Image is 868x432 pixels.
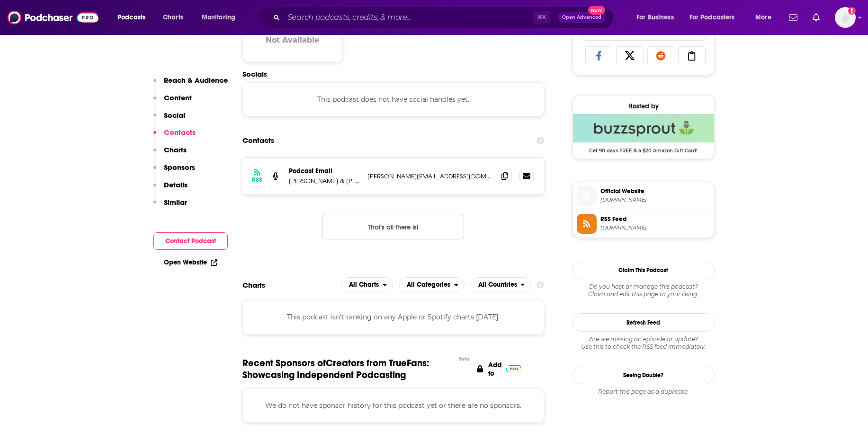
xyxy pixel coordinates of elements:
div: Hosted by [573,102,714,110]
span: ⌘ K [533,11,550,24]
span: All Charts [349,282,379,288]
a: Buzzsprout Deal: Get 90 days FREE & a $20 Amazon Gift Card! [573,114,714,153]
img: Pro Logo [506,365,522,372]
h2: Contacts [242,132,274,150]
span: feeds.buzzsprout.com [600,224,710,231]
span: All Countries [478,282,517,288]
span: Monitoring [202,11,235,24]
span: RSS Feed [600,215,710,223]
p: We do not have sponsor history for this podcast yet or there are no sponsors. [254,400,533,411]
button: Claim This Podcast [573,261,715,279]
button: Social [153,111,185,128]
div: Are we missing an episode or update? Use this to check the RSS feed immediately. [573,335,715,351]
button: open menu [341,277,393,292]
span: For Business [636,11,674,24]
a: Seeing Double? [573,366,715,384]
p: Details [164,180,188,189]
span: Podcasts [117,11,145,24]
button: open menu [195,10,248,25]
span: All Categories [407,282,450,288]
button: Charts [153,145,187,163]
p: Sponsors [164,163,195,172]
button: open menu [630,10,686,25]
a: Share on X/Twitter [616,46,644,64]
p: Contacts [164,128,196,137]
img: Podchaser - Follow, Share and Rate Podcasts [8,9,98,26]
div: This podcast isn't ranking on any Apple or Spotify charts [DATE]. [242,300,545,334]
a: Share on Facebook [585,46,613,64]
p: [PERSON_NAME] & [PERSON_NAME] [289,177,360,185]
img: Buzzsprout Deal: Get 90 days FREE & a $20 Amazon Gift Card! [573,114,714,142]
span: Recent Sponsors of Creators from TrueFans: Showcasing Independent Podcasting [242,357,455,381]
a: Add to [477,357,521,381]
span: More [755,11,771,24]
input: Search podcasts, credits, & more... [284,10,533,25]
h2: Charts [242,281,265,290]
p: Social [164,111,185,120]
p: Add to [488,361,501,378]
button: Similar [153,198,187,215]
div: Claim and edit this page to your liking. [573,283,715,298]
button: Open AdvancedNew [558,12,606,23]
span: truefans.fm [600,196,710,203]
h2: Platforms [341,277,393,292]
img: User Profile [835,7,856,28]
span: Charts [163,11,183,24]
span: Do you host or manage this podcast? [573,283,715,291]
span: Logged in as heidiv [835,7,856,28]
a: Copy Link [678,46,706,64]
button: open menu [470,277,531,292]
a: Open Website [164,258,217,266]
button: Sponsors [153,163,195,180]
h3: Not Available [266,35,319,44]
span: New [588,6,605,15]
button: Refresh Feed [573,313,715,332]
a: Share on Reddit [647,46,675,64]
svg: Add a profile image [848,7,856,15]
h2: Categories [399,277,465,292]
button: open menu [111,10,158,25]
span: Get 90 days FREE & a $20 Amazon Gift Card! [573,142,714,154]
a: RSS Feed[DOMAIN_NAME] [577,214,710,234]
button: Contacts [153,128,196,145]
button: open menu [399,277,465,292]
p: Content [164,93,192,102]
a: Charts [157,10,189,25]
p: [PERSON_NAME][EMAIL_ADDRESS][DOMAIN_NAME] [367,172,491,180]
h2: Countries [470,277,531,292]
a: Official Website[DOMAIN_NAME] [577,186,710,206]
button: Show profile menu [835,7,856,28]
div: This podcast does not have social handles yet. [242,82,545,116]
a: Show notifications dropdown [785,9,801,26]
h3: RSS [252,176,262,184]
p: Charts [164,145,187,154]
div: Report this page as a duplicate. [573,388,715,396]
span: Open Advanced [562,15,601,20]
p: Podcast Email [289,167,360,175]
button: Contact Podcast [153,232,228,250]
span: Official Website [600,187,710,195]
button: open menu [749,10,783,25]
p: Reach & Audience [164,76,228,85]
button: Reach & Audience [153,76,228,93]
button: open menu [683,10,749,25]
button: Nothing here. [322,214,464,239]
span: For Podcasters [689,11,735,24]
p: Similar [164,198,187,207]
div: Beta [459,356,469,362]
button: Content [153,93,192,111]
a: Show notifications dropdown [809,9,823,26]
button: Details [153,180,188,198]
div: Search podcasts, credits, & more... [267,7,623,28]
h2: Socials [242,70,545,79]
